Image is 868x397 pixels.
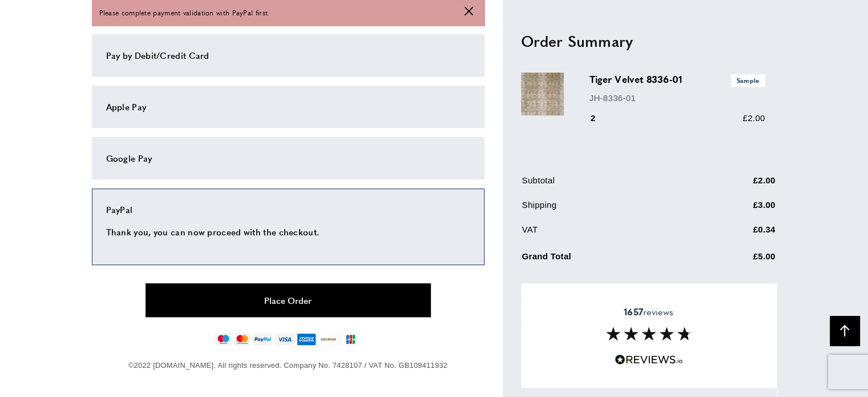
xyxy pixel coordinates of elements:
img: Tiger Velvet 8336-01 [521,73,564,116]
img: american-express [297,333,317,346]
p: JH-8336-01 [590,91,765,105]
span: Please complete payment validation with PayPal first. [99,7,270,18]
span: Sample [731,75,765,87]
img: Reviews.io 5 stars [615,354,683,365]
td: VAT [522,223,696,246]
h2: Order Summary [521,31,777,51]
td: Subtotal [522,174,696,197]
p: Thank you, you can now proceed with the checkout. [106,225,470,239]
td: Shipping [522,199,696,221]
img: Reviews section [606,327,692,340]
span: ©2022 [DOMAIN_NAME]. All rights reserved. Company No. 7428107 / VAT No. GB109411932 [128,361,447,370]
img: maestro [215,333,232,346]
div: 2 [590,112,612,126]
td: £3.00 [697,199,776,221]
img: visa [275,333,294,346]
td: Grand Total [522,248,696,272]
strong: 1657 [624,304,643,318]
button: Place Order [146,283,431,317]
span: reviews [624,306,673,317]
div: Apple Pay [106,100,470,114]
div: Pay by Debit/Credit Card [106,49,470,62]
span: £2.00 [742,114,765,123]
img: mastercard [234,333,251,346]
img: jcb [341,333,361,346]
div: Google Pay [106,151,470,165]
td: £5.00 [697,248,776,272]
img: discover [318,333,338,346]
td: £0.34 [697,223,776,246]
img: paypal [253,333,273,346]
h3: Tiger Velvet 8336-01 [590,73,765,87]
div: PayPal [106,203,470,216]
td: £2.00 [697,174,776,197]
